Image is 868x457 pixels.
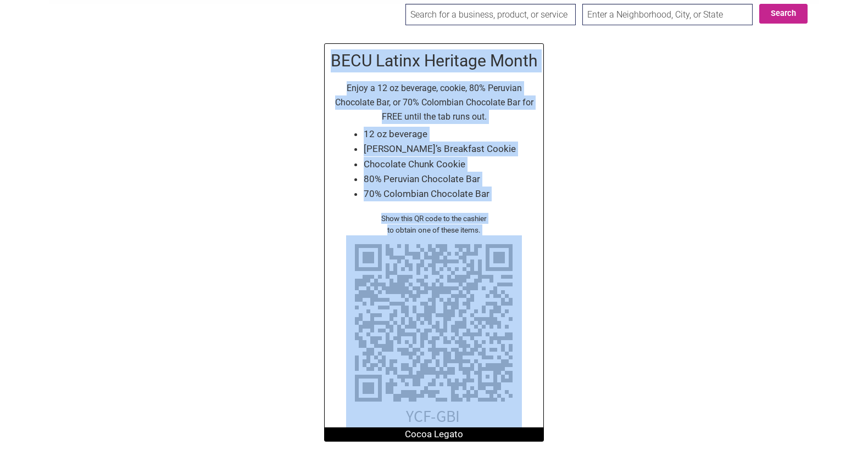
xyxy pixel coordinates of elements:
button: Search [759,4,808,24]
h2: BECU Latinx Heritage Month [330,49,538,72]
img: https://intentionalist.com/claim-tab/?code=YCF-GBI [346,235,522,427]
div: Show this QR code to the cashier to obtain one of these items. [330,213,538,235]
div: Cocoa Legato [325,427,543,442]
input: Enter a Neighborhood, City, or State [582,4,753,25]
li: 12 oz beverage [364,127,516,142]
li: 70% Colombian Chocolate Bar [364,187,516,201]
p: Enjoy a 12 oz beverage, cookie, 80% Peruvian Chocolate Bar, or 70% Colombian Chocolate Bar for FR... [330,81,538,123]
li: 80% Peruvian Chocolate Bar [364,172,516,187]
input: Search for a business, product, or service [405,4,576,25]
li: [PERSON_NAME]’s Breakfast Cookie [364,142,516,156]
li: Chocolate Chunk Cookie [364,157,516,172]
